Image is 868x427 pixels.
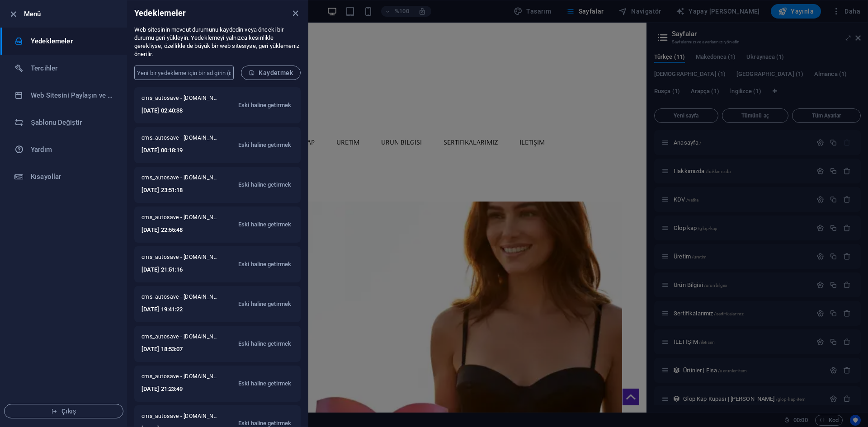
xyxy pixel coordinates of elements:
[31,64,57,72] font: Tercihler
[61,408,76,415] font: Çıkış
[142,135,227,141] font: cms_autosave - [DOMAIN_NAME]
[290,8,301,19] button: kapalı
[142,254,227,260] font: cms_autosave - [DOMAIN_NAME]
[31,145,52,154] font: Yardım
[142,346,183,352] font: [DATE] 18:53:07
[236,373,293,394] button: Eski haline getirmek
[238,300,291,307] font: Eski haline getirmek
[238,261,291,267] font: Eski haline getirmek
[236,214,293,235] button: Eski haline getirmek
[31,118,82,127] font: Şablonu Değiştir
[236,253,293,275] button: Eski haline getirmek
[241,66,301,80] button: Kaydetmek
[238,221,291,228] font: Eski haline getirmek
[142,147,183,154] font: [DATE] 00:18:19
[236,94,293,116] button: Eski haline getirmek
[238,141,291,148] font: Eski haline getirmek
[134,66,234,80] input: Yeni bir yedekleme için bir ad girin (isteğe bağlı)
[31,173,61,181] font: Kısayollar
[236,333,293,355] button: Eski haline getirmek
[238,380,291,387] font: Eski haline getirmek
[238,181,291,188] font: Eski haline getirmek
[0,136,127,163] a: Yardım
[142,174,227,181] font: cms_autosave - [DOMAIN_NAME]
[142,373,227,380] font: cms_autosave - [DOMAIN_NAME]
[142,333,227,340] font: cms_autosave - [DOMAIN_NAME]
[31,91,174,99] font: Web Sitesini Paylaşın ve [GEOGRAPHIC_DATA]
[134,8,186,18] font: Yedeklemeler
[238,340,291,347] font: Eski haline getirmek
[142,413,227,419] font: cms_autosave - [DOMAIN_NAME]
[238,102,291,108] font: Eski haline getirmek
[236,293,293,315] button: Eski haline getirmek
[259,69,293,76] font: Kaydetmek
[236,174,293,196] button: Eski haline getirmek
[142,306,183,313] font: [DATE] 19:41:22
[236,134,293,156] button: Eski haline getirmek
[142,214,227,221] font: cms_autosave - [DOMAIN_NAME]
[4,404,123,418] button: Çıkış
[142,294,227,300] font: cms_autosave - [DOMAIN_NAME]
[142,226,183,233] font: [DATE] 22:55:48
[134,26,299,57] font: Web sitesinin mevcut durumunu kaydedin veya önceki bir durumu geri yükleyin. Yedeklemeyi yalnızca...
[24,10,41,18] font: Menü
[238,420,291,427] font: Eski haline getirmek
[142,95,227,101] font: cms_autosave - [DOMAIN_NAME]
[142,385,183,392] font: [DATE] 21:23:49
[142,107,183,114] font: [DATE] 02:40:38
[142,266,183,273] font: [DATE] 21:51:16
[142,187,183,193] font: [DATE] 23:51:18
[31,37,73,45] font: Yedeklemeler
